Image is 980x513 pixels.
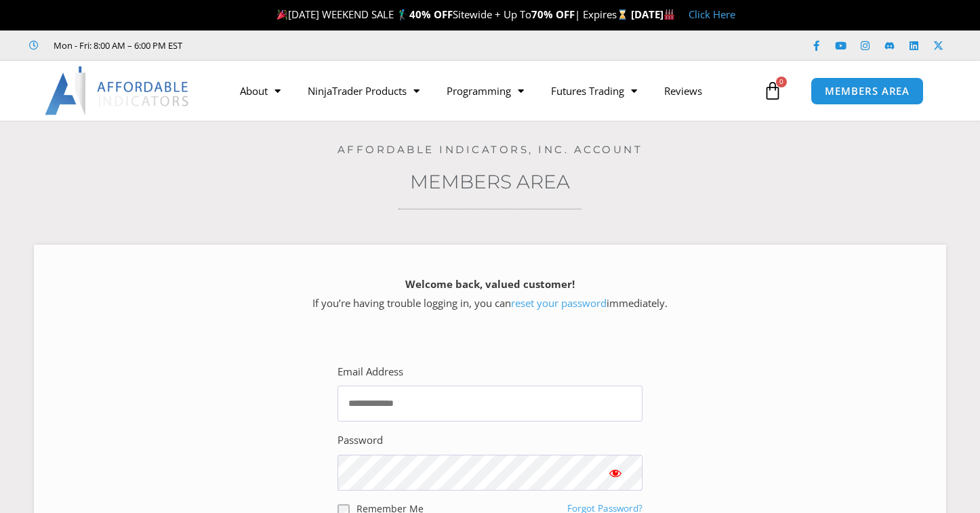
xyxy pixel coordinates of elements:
img: ⌛ [617,9,628,20]
img: 🎉 [277,9,287,20]
strong: [DATE] [631,7,675,21]
a: MEMBERS AREA [811,77,924,105]
a: 0 [743,71,802,110]
a: Reviews [651,75,716,106]
a: Programming [433,75,537,106]
span: [DATE] WEEKEND SALE 🏌️‍♂️ Sitewide + Up To | Expires [274,7,631,21]
a: Click Here [689,7,735,21]
iframe: Customer reviews powered by Trustpilot [201,39,405,52]
p: If you’re having trouble logging in, you can immediately. [58,275,922,313]
a: Members Area [410,170,570,193]
span: 0 [776,77,787,87]
strong: Welcome back, valued customer! [405,277,575,291]
span: Mon - Fri: 8:00 AM – 6:00 PM EST [50,37,182,54]
img: 🏭 [664,9,674,20]
span: MEMBERS AREA [825,86,910,96]
a: About [226,75,294,106]
a: NinjaTrader Products [294,75,433,106]
nav: Menu [226,75,760,106]
a: reset your password [511,296,607,310]
button: Show password [588,455,642,491]
strong: 70% OFF [531,7,575,21]
img: LogoAI | Affordable Indicators – NinjaTrader [45,66,190,115]
a: Futures Trading [537,75,651,106]
label: Password [338,431,383,450]
a: Affordable Indicators, Inc. Account [338,143,643,156]
strong: 40% OFF [409,7,453,21]
label: Email Address [338,363,403,382]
